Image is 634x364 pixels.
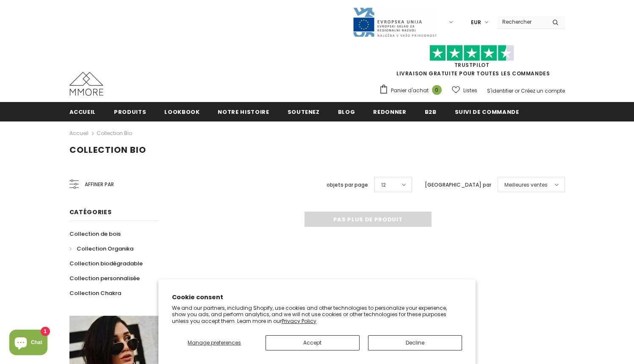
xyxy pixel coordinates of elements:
img: Faites confiance aux étoiles pilotes [429,45,514,61]
span: Redonner [373,108,406,116]
a: Listes [452,83,477,98]
p: We and our partners, including Shopify, use cookies and other technologies to personalize your ex... [172,305,462,325]
span: Collection Organika [77,245,133,253]
a: Collection Bio [97,130,132,137]
button: Accept [266,335,360,350]
a: Collection Organika [69,241,133,256]
span: Accueil [69,108,96,116]
a: Collection de bois [69,226,121,241]
span: Blog [338,108,355,116]
span: Affiner par [85,180,114,189]
span: 12 [381,181,386,189]
input: Search Site [497,16,546,28]
a: Redonner [373,102,406,121]
span: Collection de bois [69,230,121,238]
span: LIVRAISON GRATUITE POUR TOUTES LES COMMANDES [379,49,565,77]
img: Javni Razpis [352,7,437,38]
span: Collection personnalisée [69,274,140,282]
h2: Cookie consent [172,293,462,302]
label: objets par page [327,181,368,189]
label: [GEOGRAPHIC_DATA] par [425,181,491,189]
a: Panier d'achat 0 [379,84,446,97]
a: B2B [425,102,437,121]
a: Collection biodégradable [69,256,143,271]
a: Créez un compte [521,87,565,94]
a: Suivi de commande [455,102,519,121]
a: soutenez [288,102,320,121]
button: Decline [368,335,462,350]
a: Lookbook [164,102,199,121]
span: Collection Bio [69,144,146,156]
span: Collection Chakra [69,289,121,297]
span: soutenez [288,108,320,116]
span: Panier d'achat [391,86,429,95]
a: Collection Chakra [69,286,121,301]
a: Blog [338,102,355,121]
span: Lookbook [164,108,199,116]
span: Catégories [69,208,112,216]
a: Javni Razpis [352,18,437,25]
inbox-online-store-chat: Shopify online store chat [7,330,50,357]
span: EUR [471,18,481,27]
button: Manage preferences [172,335,257,350]
a: Privacy Policy [282,317,316,325]
span: Produits [114,108,146,116]
a: Notre histoire [218,102,269,121]
a: S'identifier [487,87,513,94]
span: Collection biodégradable [69,259,143,267]
span: 0 [432,85,442,95]
a: Accueil [69,128,89,138]
span: Notre histoire [218,108,269,116]
span: or [515,87,520,94]
span: Meilleures ventes [504,181,548,189]
span: B2B [425,108,437,116]
a: Collection personnalisée [69,271,140,286]
a: TrustPilot [454,61,490,69]
span: Suivi de commande [455,108,519,116]
span: Manage preferences [188,339,241,346]
span: Listes [463,86,477,95]
a: Accueil [69,102,96,121]
img: Cas MMORE [69,72,103,96]
a: Produits [114,102,146,121]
